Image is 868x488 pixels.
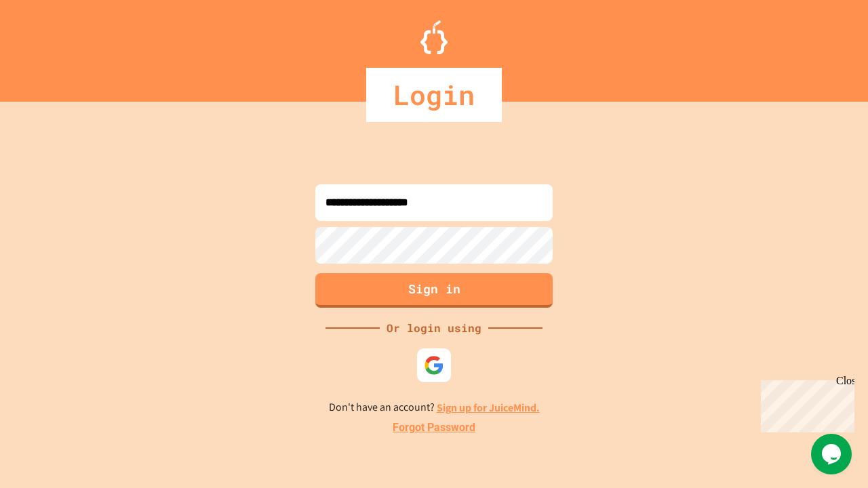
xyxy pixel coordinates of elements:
[755,375,854,432] iframe: chat widget
[437,401,540,415] a: Sign up for JuiceMind.
[420,20,448,54] img: Logo.svg
[366,68,502,122] div: Login
[315,273,553,308] button: Sign in
[424,355,444,375] img: google-icon.svg
[329,399,540,416] p: Don't have an account?
[393,420,475,436] a: Forgot Password
[5,5,94,86] div: Chat with us now!Close
[811,434,854,474] iframe: chat widget
[380,320,488,336] div: Or login using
